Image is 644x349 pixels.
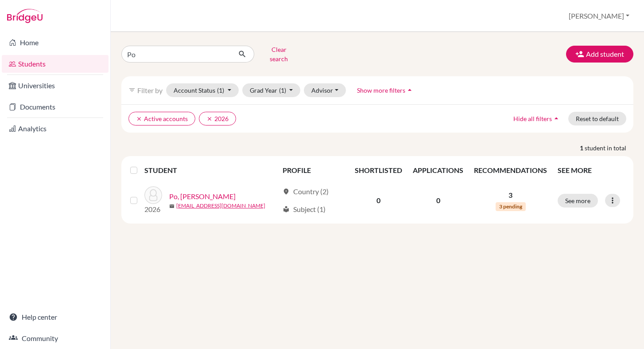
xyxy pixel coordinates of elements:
a: Students [2,55,109,73]
a: Po, [PERSON_NAME] [169,191,236,202]
button: Account Status(1) [166,83,239,97]
span: local_library [283,206,290,213]
span: student in total [585,143,633,153]
span: mail [169,204,175,209]
a: [EMAIL_ADDRESS][DOMAIN_NAME] [176,202,265,210]
span: Hide all filters [513,115,552,122]
a: Community [2,329,109,347]
button: Reset to default [568,112,626,125]
th: STUDENT [144,160,278,181]
a: Universities [2,77,109,94]
button: clearActive accounts [128,112,195,125]
th: SHORTLISTED [349,160,407,181]
span: (1) [279,86,286,94]
i: arrow_drop_up [405,86,414,94]
p: 3 [474,190,547,200]
span: Filter by [137,86,163,94]
button: Add student [566,46,633,63]
td: 0 [349,181,407,220]
a: Home [2,34,109,51]
button: Advisor [304,83,346,97]
input: Find student by name... [121,46,231,63]
i: arrow_drop_up [552,114,561,123]
i: clear [206,116,213,122]
button: [PERSON_NAME] [565,8,633,24]
div: Subject (1) [283,204,326,215]
i: filter_list [128,86,136,94]
button: Grad Year(1) [242,83,301,97]
p: 2026 [144,204,162,215]
img: Bridge-U [7,9,43,23]
th: SEE MORE [552,160,630,181]
button: Show more filtersarrow_drop_up [349,83,422,97]
th: RECOMMENDATIONS [469,160,552,181]
button: Clear search [254,43,303,66]
td: 0 [407,181,469,220]
span: location_on [283,188,290,195]
th: PROFILE [277,160,349,181]
i: clear [136,116,142,122]
span: Show more filters [357,86,405,94]
a: Help center [2,308,109,326]
button: See more [558,194,598,208]
strong: 1 [580,143,585,153]
a: Documents [2,98,109,116]
span: (1) [217,86,224,94]
a: Analytics [2,120,109,137]
div: Country (2) [283,186,329,197]
button: clear2026 [199,112,236,125]
img: Po, Ei Nyein Chan [144,186,162,204]
span: 3 pending [496,202,526,211]
button: Hide all filtersarrow_drop_up [506,112,568,125]
th: APPLICATIONS [407,160,469,181]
